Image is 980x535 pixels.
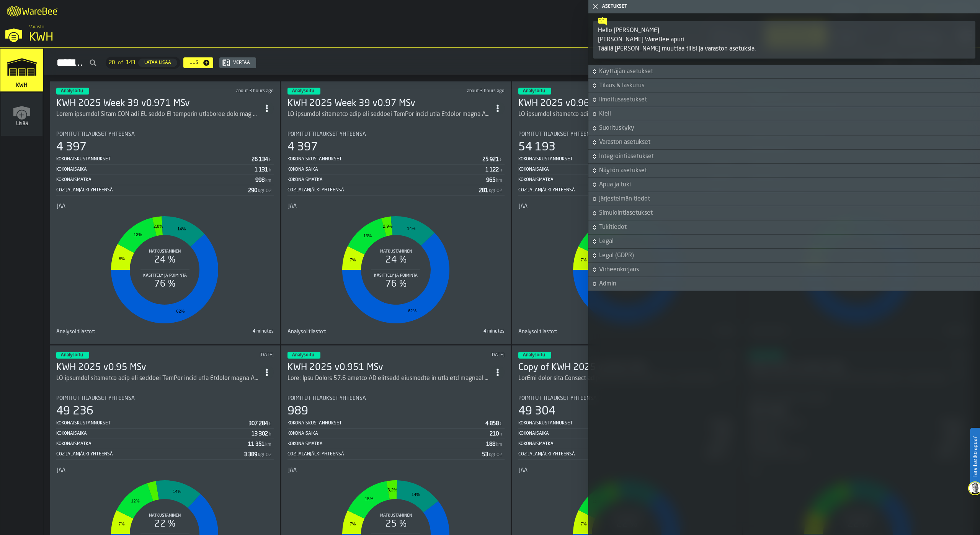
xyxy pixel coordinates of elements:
[56,452,244,457] div: CO2-jalanjälki yhteensä
[230,60,253,65] div: Vertaa
[50,81,280,344] div: ItemListCard-DashboardItemContainer
[288,467,297,473] span: Jaa
[1,93,42,137] a: link-to-/wh/new
[287,395,505,401] div: Title
[255,167,268,173] div: Stat Arvo
[287,329,505,338] div: stat-Analysoi tilastot:
[287,395,505,460] div: stat-Poimitut tilaukset yhteensä
[518,110,722,119] div: KG products separated with own process LayOut minor fixe Updated gates Updated Agent suoritteet x...
[518,98,722,110] h3: KWH 2025 v0.961 MSv
[287,329,395,335] div: Title
[61,353,83,357] span: Analysoitu
[56,125,274,338] section: card-SimulationDashboardCard-analyzed
[518,405,555,418] div: 49 304
[56,395,274,460] div: stat-Poimitut tilaukset yhteensä
[56,421,248,426] div: Kokonaiskustannukset
[518,131,736,137] div: Title
[56,88,89,95] div: status-3 2
[103,57,183,69] div: ButtonLoadMore-Lataa lisää-Edellinen-Ensimmäinen-Viimeinen
[244,452,257,458] div: Stat Arvo
[518,374,722,383] div: LayOut minor fixe Updated gates Updated Agent suoritteet x 2 Minor Assignment and Item Set issues...
[500,168,502,173] span: h
[287,140,318,154] div: 4 397
[288,467,504,473] div: Title
[56,441,248,447] div: Kokonaismatka
[57,467,273,473] div: Title
[287,177,487,183] div: Kokonaismatka
[287,352,320,359] div: status-3 2
[288,203,504,209] div: Title
[56,329,95,335] span: Analysoi tilastot:
[56,110,260,119] div: Added separate Stock UOM for KG items KG products separated with own process LayOut minor fixe Up...
[252,431,268,437] div: Stat Arvo
[519,467,735,473] div: Title
[287,405,308,418] div: 989
[56,131,274,137] div: Title
[56,362,260,374] div: KWH 2025 v0.95 MSv
[292,89,314,93] span: Analysoitu
[56,177,255,183] div: Kokonaismatka
[500,157,502,163] span: €
[16,121,28,127] span: Lisää
[518,131,597,137] span: Poimitut tilaukset yhteensä
[518,452,706,457] div: CO2-jalanjälki yhteensä
[500,421,502,427] span: €
[287,131,505,137] div: Title
[265,178,271,183] span: km
[56,140,87,154] div: 4 397
[0,49,43,93] a: link-to-/wh/i/4fb45246-3b77-4bb5-b880-c337c3c5facb/simulations
[397,329,505,334] div: 4 minutes
[56,329,163,335] div: Title
[287,157,483,162] div: Kokonaiskustannukset
[167,329,274,334] div: 4 minutes
[485,167,499,173] div: Stat Arvo
[56,329,274,338] div: stat-Analysoi tilastot:
[56,431,252,436] div: Kokonaisaika
[482,452,488,458] div: Stat Arvo
[523,89,545,93] span: Analysoitu
[248,421,268,427] div: Stat Arvo
[56,167,255,172] div: Kokonaisaika
[287,110,491,119] div: KG products separated with own process LayOut minor fixe Updated gates Updated Agent suoritteet x...
[287,395,366,401] span: Poimitut tilaukset yhteensä
[255,177,265,183] div: Stat Arvo
[269,168,271,173] span: h
[15,82,29,88] span: KWH
[287,88,320,95] div: status-3 2
[44,48,980,75] h2: button-Simulaatiot
[56,131,274,196] div: stat-Poimitut tilaukset yhteensä
[126,60,135,66] span: 143
[518,157,710,162] div: Kokonaiskustannukset
[287,329,326,335] span: Analysoi tilastot:
[265,442,271,447] span: km
[287,131,366,137] span: Poimitut tilaukset yhteensä
[56,374,260,383] div: LO ipsumdol sitametco adip eli seddoei TemPor incid utla Etdolor magna Aliquae Admin veniamquis n...
[518,395,736,401] div: Title
[518,374,722,383] div: LorEmi dolor sita Consect adipi Elitsed Doeiu temporinci u 1 Labor Etdolorema ali Enim Adm veniam...
[56,98,260,110] div: KWH 2025 Week 39 v0.971 MSv
[219,57,256,68] button: button-Vertaa
[287,374,491,383] div: Lore: Ipsu Dolors 57.6 ametco AD elitsedd eiusmodte in utla etd magnaal EniMad minim veni Quisnos...
[287,167,486,172] div: Kokonaisaika
[518,88,551,95] div: status-3 2
[56,395,135,401] span: Poimitut tilaukset yhteensä
[287,441,487,447] div: Kokonaismatka
[518,431,714,436] div: Kokonaisaika
[518,110,722,119] div: LO ipsumdol sitametco adip eli seddoei TemPor incid utla Etdolor magna Aliquae Admin veniamquis n...
[518,329,736,338] div: stat-Analysoi tilastot:
[57,203,273,209] div: Title
[57,203,273,327] div: stat-Jaa
[29,31,236,44] div: KWH
[287,98,491,110] h3: KWH 2025 Week 39 v0.97 MSv
[518,125,736,338] section: card-SimulationDashboardCard-analyzed
[518,131,736,196] div: stat-Poimitut tilaukset yhteensä
[138,59,177,67] button: button-Lataa lisää
[518,177,710,183] div: Kokonaismatka
[479,188,488,194] div: Stat Arvo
